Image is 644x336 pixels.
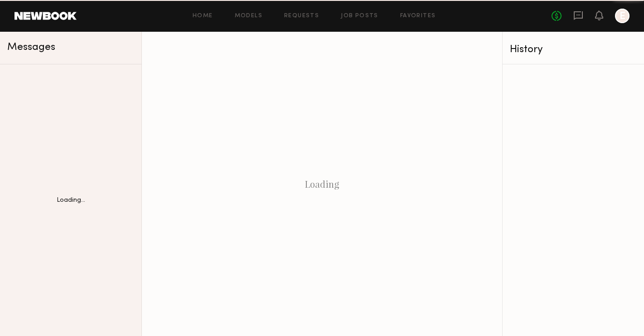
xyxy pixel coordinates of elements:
[57,197,85,204] div: Loading...
[284,13,319,19] a: Requests
[400,13,436,19] a: Favorites
[510,44,637,55] div: History
[7,42,55,53] span: Messages
[341,13,378,19] a: Job Posts
[193,13,213,19] a: Home
[615,9,629,23] a: E
[235,13,262,19] a: Models
[142,32,502,336] div: Loading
